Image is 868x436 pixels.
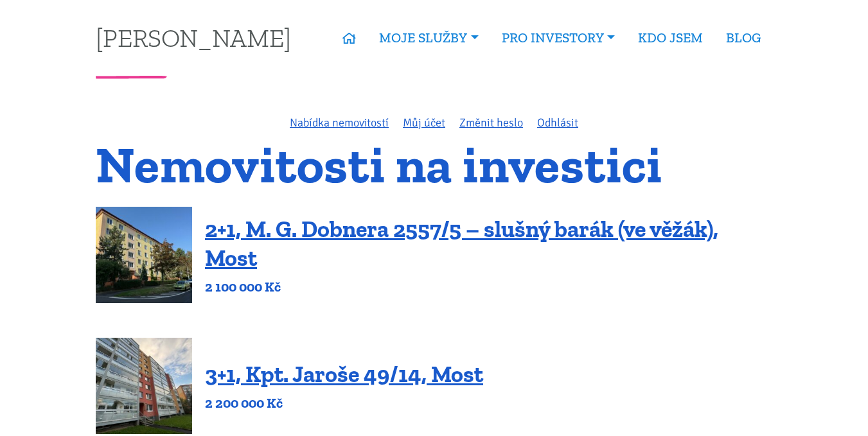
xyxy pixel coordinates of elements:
h1: Nemovitosti na investici [96,143,772,186]
a: Změnit heslo [459,116,523,130]
a: [PERSON_NAME] [96,25,291,50]
a: Můj účet [403,116,445,130]
p: 2 200 000 Kč [205,394,483,412]
a: MOJE SLUŽBY [368,23,490,53]
a: 3+1, Kpt. Jaroše 49/14, Most [205,360,483,388]
a: Nabídka nemovitostí [290,116,389,130]
a: PRO INVESTORY [490,23,626,53]
a: 2+1, M. G. Dobnera 2557/5 – slušný barák (ve věžák), Most [205,215,718,272]
a: KDO JSEM [626,23,714,53]
p: 2 100 000 Kč [205,278,772,296]
a: Odhlásit [537,116,578,130]
a: BLOG [714,23,772,53]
